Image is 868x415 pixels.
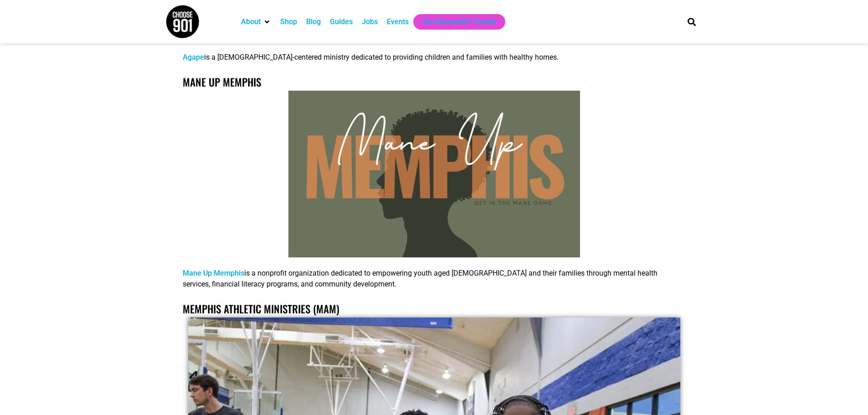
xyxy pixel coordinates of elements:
[362,16,378,27] a: Jobs
[330,16,353,27] a: Guides
[183,74,261,90] a: Mane Up Memphis
[183,301,339,317] a: Memphis Athletic Ministries (MAM)
[306,16,321,27] a: Blog
[387,16,409,27] a: Events
[280,16,297,27] a: Shop
[422,16,496,27] a: Get Choose901 Emails
[236,14,672,30] nav: Main nav
[288,91,580,257] img: Silhouette of a person's head with curly hair overlaid on large text "MEMPHIS." Text includes "Ma...
[183,53,204,61] a: Agape
[241,16,261,27] a: About
[183,52,685,63] p: is a [DEMOGRAPHIC_DATA]-centered ministry dedicated to providing children and families with healt...
[183,269,244,277] a: Mane Up Memphis
[183,268,685,290] p: is a nonprofit organization dedicated to empowering youth aged [DEMOGRAPHIC_DATA] and their famil...
[236,14,276,30] div: About
[684,14,699,29] div: Search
